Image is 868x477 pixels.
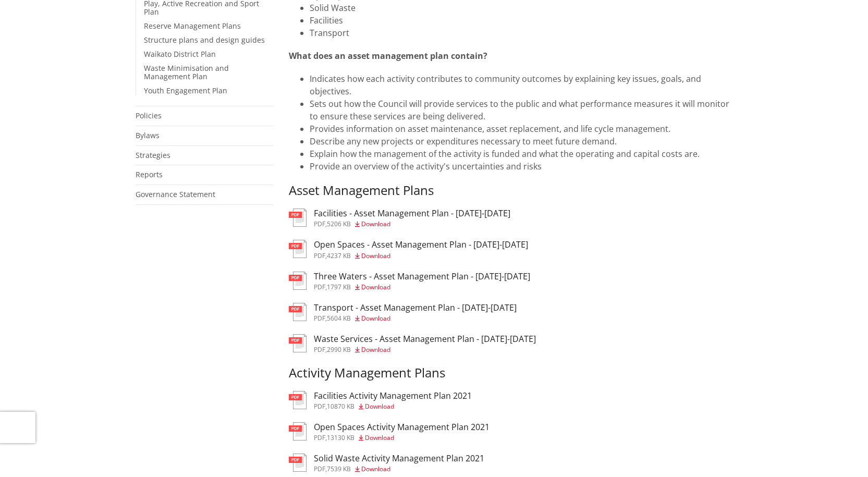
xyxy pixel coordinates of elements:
li: Provides information on asset maintenance, asset replacement, and life cycle management. [310,123,733,135]
span: pdf [314,464,325,473]
h3: Asset Management Plans [289,183,733,198]
h3: Three Waters - Asset Management Plan - [DATE]-[DATE] [314,272,530,282]
a: Open Spaces - Asset Management Plan - [DATE]-[DATE] pdf,4237 KB Download [289,240,528,259]
div: , [314,403,472,410]
a: Facilities - Asset Management Plan - [DATE]-[DATE] pdf,5206 KB Download [289,209,510,227]
a: Reserve Management Plans [144,21,241,31]
div: , [314,221,510,227]
span: 5604 KB [327,314,351,323]
span: 13130 KB [327,433,354,442]
span: 5206 KB [327,219,351,228]
li: Provide an overview of the activity's uncertainties and risks [310,160,733,173]
h3: Facilities Activity Management Plan 2021 [314,391,472,401]
div: , [314,466,484,472]
a: Bylaws [136,130,160,140]
h3: Transport - Asset Management Plan - [DATE]-[DATE] [314,303,517,313]
span: Download [365,402,394,411]
a: Reports [136,169,163,179]
span: pdf [314,251,325,260]
h3: Facilities - Asset Management Plan - [DATE]-[DATE] [314,209,510,218]
img: document-pdf.svg [289,303,307,321]
span: 7539 KB [327,464,351,473]
h3: Open Spaces Activity Management Plan 2021 [314,422,490,432]
h3: Open Spaces - Asset Management Plan - [DATE]-[DATE] [314,240,528,250]
span: pdf [314,345,325,354]
a: Open Spaces Activity Management Plan 2021 pdf,13130 KB Download [289,422,490,441]
a: Waste Minimisation and Management Plan [144,63,229,82]
span: Download [361,464,390,473]
span: 1797 KB [327,283,351,291]
li: Describe any new projects or expenditures necessary to meet future demand. [310,135,733,148]
img: document-pdf.svg [289,422,307,441]
h3: Activity Management Plans [289,365,733,381]
span: 10870 KB [327,402,354,411]
h3: Waste Services - Asset Management Plan - [DATE]-[DATE] [314,334,536,344]
span: pdf [314,314,325,323]
div: , [314,435,490,441]
img: document-pdf.svg [289,454,307,472]
a: Waste Services - Asset Management Plan - [DATE]-[DATE] pdf,2990 KB Download [289,334,536,353]
li: Explain how the management of the activity is funded and what the operating and capital costs are. [310,148,733,160]
img: document-pdf.svg [289,334,307,352]
h3: Solid Waste Activity Management Plan 2021 [314,454,484,463]
img: document-pdf.svg [289,240,307,258]
a: Solid Waste Activity Management Plan 2021 pdf,7539 KB Download [289,454,484,472]
a: Governance Statement [136,189,215,199]
img: document-pdf.svg [289,391,307,409]
span: pdf [314,219,325,228]
a: Facilities Activity Management Plan 2021 pdf,10870 KB Download [289,391,472,410]
img: document-pdf.svg [289,272,307,290]
a: Waikato District Plan [144,49,216,59]
div: , [314,347,536,353]
div: , [314,315,517,322]
div: , [314,253,528,259]
iframe: Messenger Launcher [820,433,858,471]
span: Download [361,219,390,228]
li: Facilities [310,14,733,27]
a: Structure plans and design guides [144,35,265,45]
span: Download [361,283,390,291]
strong: What does an asset management plan contain? [289,50,487,62]
li: Sets out how the Council will provide services to the public and what performance measures it wil... [310,97,733,123]
li: Solid Waste [310,2,733,14]
span: Download [365,433,394,442]
span: 4237 KB [327,251,351,260]
span: Download [361,345,390,354]
span: pdf [314,433,325,442]
a: Transport - Asset Management Plan - [DATE]-[DATE] pdf,5604 KB Download [289,303,517,322]
div: , [314,284,530,290]
span: pdf [314,283,325,291]
li: Indicates how each activity contributes to community outcomes by explaining key issues, goals, an... [310,72,733,97]
img: document-pdf.svg [289,209,307,227]
a: Youth Engagement Plan [144,85,227,95]
span: Download [361,314,390,323]
span: Download [361,251,390,260]
a: Strategies [136,150,170,160]
span: 2990 KB [327,345,351,354]
li: Transport [310,27,733,39]
span: pdf [314,402,325,411]
a: Three Waters - Asset Management Plan - [DATE]-[DATE] pdf,1797 KB Download [289,272,530,290]
a: Policies [136,111,162,120]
